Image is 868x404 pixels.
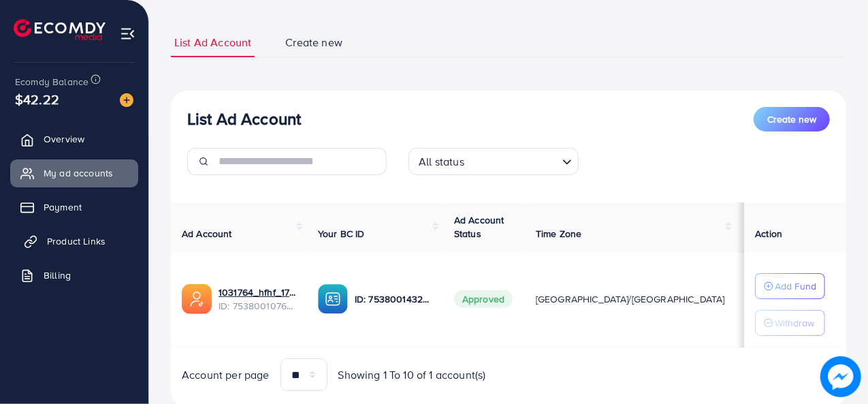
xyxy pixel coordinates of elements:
[775,315,814,331] p: Withdraw
[775,278,816,294] p: Add Fund
[355,291,432,307] p: ID: 7538001432113938433
[536,227,581,240] span: Time Zone
[10,228,138,255] a: Product Links
[754,107,830,131] button: Create new
[536,292,725,306] span: [GEOGRAPHIC_DATA]/[GEOGRAPHIC_DATA]
[174,35,251,50] span: List Ad Account
[408,148,579,175] div: Search for option
[10,159,138,187] a: My ad accounts
[285,35,342,50] span: Create new
[454,213,504,240] span: Ad Account Status
[10,193,138,221] a: Payment
[219,285,296,299] a: 1031764_hfhf_1755077788280
[15,89,59,109] span: $42.22
[120,93,133,107] img: image
[44,132,84,146] span: Overview
[338,367,486,383] span: Showing 1 To 10 of 1 account(s)
[755,273,825,299] button: Add Fund
[14,19,106,40] img: logo
[187,109,301,129] h3: List Ad Account
[318,284,348,314] img: ic-ba-acc.ded83a64.svg
[44,166,113,180] span: My ad accounts
[416,152,467,172] span: All status
[767,112,816,126] span: Create new
[454,290,513,308] span: Approved
[15,75,89,89] span: Ecomdy Balance
[182,284,212,314] img: ic-ads-acc.e4c84228.svg
[820,356,861,397] img: image
[47,234,106,248] span: Product Links
[219,299,296,313] span: ID: 7538001076981792786
[219,285,296,313] div: <span class='underline'>1031764_hfhf_1755077788280</span></br>7538001076981792786
[755,310,825,336] button: Withdraw
[120,26,135,42] img: menu
[10,125,138,153] a: Overview
[44,200,82,214] span: Payment
[10,262,138,289] a: Billing
[318,227,365,240] span: Your BC ID
[755,227,782,240] span: Action
[182,367,270,383] span: Account per page
[182,227,232,240] span: Ad Account
[468,149,557,172] input: Search for option
[44,268,71,282] span: Billing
